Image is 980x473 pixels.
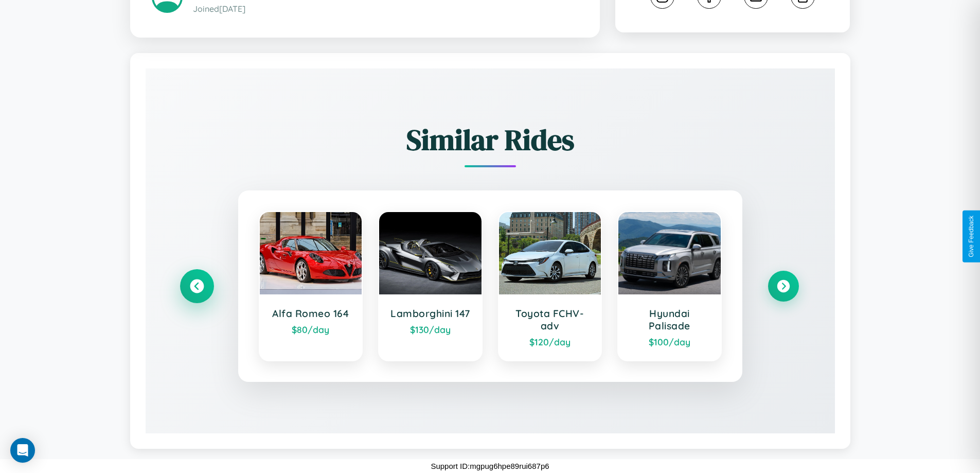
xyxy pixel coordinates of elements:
h3: Hyundai Palisade [629,307,710,332]
a: Lamborghini 147$130/day [378,211,483,361]
div: $ 100 /day [629,336,710,347]
h3: Lamborghini 147 [389,307,471,320]
h3: Alfa Romeo 164 [270,307,352,320]
div: $ 80 /day [270,324,352,335]
a: Hyundai Palisade$100/day [617,211,722,361]
p: Support ID: mgpug6hpe89rui687p6 [431,459,549,473]
a: Alfa Romeo 164$80/day [259,211,363,361]
div: $ 120 /day [509,336,591,347]
h3: Toyota FCHV-adv [509,307,591,332]
div: Open Intercom Messenger [10,438,35,463]
p: Joined [DATE] [193,2,578,16]
div: Give Feedback [968,216,975,257]
h2: Similar Rides [182,120,799,160]
a: Toyota FCHV-adv$120/day [498,211,602,361]
div: $ 130 /day [389,324,471,335]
